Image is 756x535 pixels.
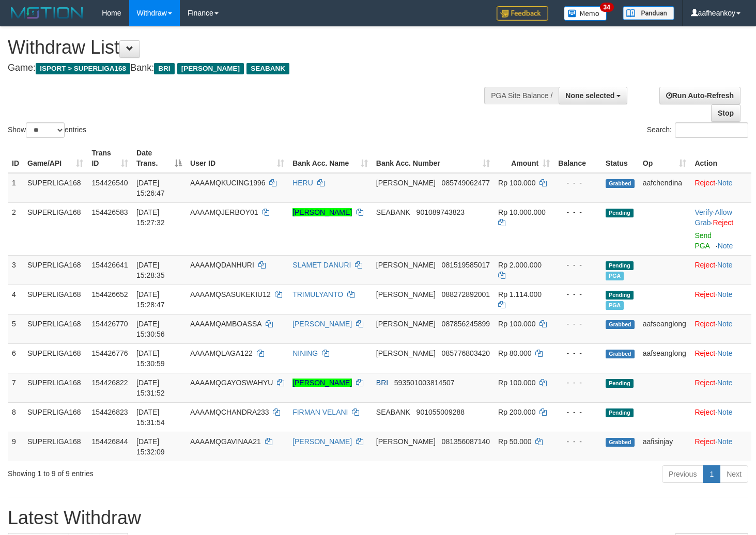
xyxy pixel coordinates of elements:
[442,179,490,187] span: Copy 085749062477 to clipboard
[695,379,715,387] a: Reject
[91,290,128,298] span: 154426652
[372,144,494,173] th: Bank Acc. Number: activate to sort column ascending
[498,408,535,416] span: Rp 200.000
[376,208,410,216] span: SEABANK
[8,5,86,21] img: MOTION_logo.png
[442,349,490,357] span: Copy 085776803420 to clipboard
[91,379,128,387] span: 154426822
[190,179,266,187] span: AAAAMQKUCING1996
[154,63,174,74] span: BRI
[8,202,23,255] td: 2
[690,173,751,203] td: ·
[132,144,186,173] th: Date Trans.: activate to sort column descending
[23,373,87,402] td: SUPERLIGA168
[639,314,691,343] td: aafseanglong
[690,314,751,343] td: ·
[190,290,271,298] span: AAAAMQSASUKEKIU12
[554,144,601,173] th: Balance
[558,207,597,217] div: - - -
[190,349,253,357] span: AAAAMQLAGA122
[497,6,548,21] img: Feedback.jpg
[8,144,23,173] th: ID
[23,173,87,203] td: SUPERLIGA168
[558,319,597,329] div: - - -
[394,379,455,387] span: Copy 593501003814507 to clipboard
[717,408,733,416] a: Note
[8,63,493,73] h4: Game: Bank:
[376,349,436,357] span: [PERSON_NAME]
[675,122,748,138] input: Search:
[606,320,635,329] span: Grabbed
[91,349,128,357] span: 154426776
[606,438,635,447] span: Grabbed
[695,231,712,250] a: Send PGA
[376,290,436,298] span: [PERSON_NAME]
[292,320,352,328] a: [PERSON_NAME]
[695,208,713,216] a: Verify
[711,104,740,122] a: Stop
[376,437,436,446] span: [PERSON_NAME]
[26,122,65,138] select: Showentries
[600,3,614,12] span: 34
[292,408,348,416] a: FIRMAN VELANI
[690,144,751,173] th: Action
[91,179,128,187] span: 154426540
[23,314,87,343] td: SUPERLIGA168
[23,432,87,461] td: SUPERLIGA168
[639,343,691,373] td: aafseanglong
[695,261,715,269] a: Reject
[23,202,87,255] td: SUPERLIGA168
[717,349,733,357] a: Note
[177,63,244,74] span: [PERSON_NAME]
[695,320,715,328] a: Reject
[558,178,597,188] div: - - -
[36,63,130,74] span: ISPORT > SUPERLIGA168
[498,290,542,298] span: Rp 1.114.000
[91,208,128,216] span: 154426583
[559,87,627,104] button: None selected
[623,6,674,20] img: panduan.png
[376,179,436,187] span: [PERSON_NAME]
[23,402,87,432] td: SUPERLIGA168
[690,285,751,314] td: ·
[136,320,165,338] span: [DATE] 15:30:56
[695,179,715,187] a: Reject
[8,314,23,343] td: 5
[606,408,634,417] span: Pending
[494,144,554,173] th: Amount: activate to sort column ascending
[190,320,261,328] span: AAAAMQAMBOASSA
[690,255,751,285] td: ·
[190,379,273,387] span: AAAAMQGAYOSWAHYU
[718,242,733,250] a: Note
[292,261,351,269] a: SLAMET DANURI
[8,122,86,138] label: Show entries
[190,437,261,446] span: AAAAMQGAVINAA21
[136,208,165,227] span: [DATE] 15:27:32
[91,261,128,269] span: 154426641
[91,320,128,328] span: 154426770
[690,373,751,402] td: ·
[292,179,313,187] a: HERU
[23,285,87,314] td: SUPERLIGA168
[558,407,597,417] div: - - -
[416,408,465,416] span: Copy 901055009288 to clipboard
[376,379,388,387] span: BRI
[639,144,691,173] th: Op: activate to sort column ascending
[8,373,23,402] td: 7
[498,349,532,357] span: Rp 80.000
[91,408,128,416] span: 154426823
[690,402,751,432] td: ·
[87,144,132,173] th: Trans ID: activate to sort column ascending
[498,437,532,446] span: Rp 50.000
[190,208,258,216] span: AAAAMQJERBOY01
[558,377,597,388] div: - - -
[713,218,733,227] a: Reject
[601,144,639,173] th: Status
[8,285,23,314] td: 4
[484,87,559,104] div: PGA Site Balance /
[558,436,597,447] div: - - -
[23,144,87,173] th: Game/API: activate to sort column ascending
[416,208,465,216] span: Copy 901089743823 to clipboard
[703,465,720,483] a: 1
[717,261,733,269] a: Note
